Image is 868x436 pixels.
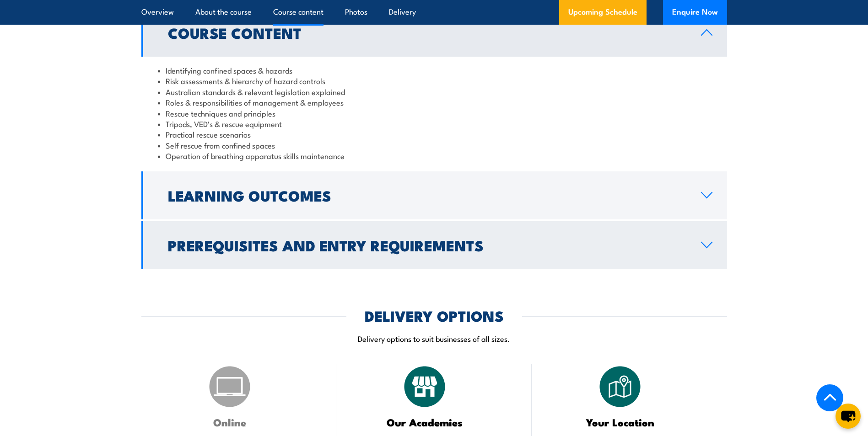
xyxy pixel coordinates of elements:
[836,404,861,429] button: chat-button
[164,417,296,427] h3: Online
[158,118,711,129] li: Tripods, VED’s & rescue equipment
[158,75,711,86] li: Risk assessments & hierarchy of hazard controls
[158,65,711,75] li: Identifying confined spaces & hazards
[141,221,727,269] a: Prerequisites and Entry Requirements
[168,26,686,39] h2: Course Content
[158,140,711,150] li: Self rescue from confined spaces
[365,309,504,322] h2: DELIVERY OPTIONS
[141,171,727,219] a: Learning Outcomes
[168,189,686,202] h2: Learning Outcomes
[158,150,711,161] li: Operation of breathing apparatus skills maintenance
[158,86,711,97] li: Australian standards & relevant legislation explained
[158,97,711,107] li: Roles & responsibilities of management & employees
[158,108,711,118] li: Rescue techniques and principles
[158,129,711,139] li: Practical rescue scenarios
[555,417,686,427] h3: Your Location
[168,239,686,251] h2: Prerequisites and Entry Requirements
[141,333,727,344] p: Delivery options to suit businesses of all sizes.
[141,9,727,57] a: Course Content
[359,417,491,427] h3: Our Academies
